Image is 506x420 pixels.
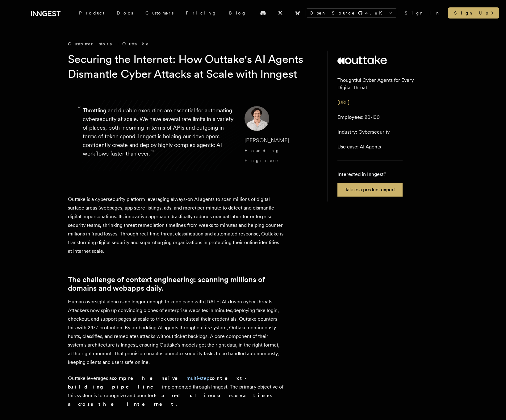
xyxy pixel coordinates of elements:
[68,393,274,407] strong: harmful impersonations across the Internet
[245,106,269,131] img: Image of Diego Escobedo
[291,8,304,18] a: Bluesky
[337,129,357,135] span: Industry:
[180,7,223,19] a: Pricing
[111,7,139,19] a: Docs
[68,375,250,390] strong: comprehensive context-building pipeline
[405,10,441,16] a: Sign In
[245,148,280,163] span: Founding Engineer
[448,7,499,19] a: Sign Up
[337,99,349,105] a: [URL]
[223,7,253,19] a: Blog
[310,10,355,16] span: Open Source
[337,144,358,150] span: Use case:
[337,56,387,64] img: Outtake's logo
[365,10,386,16] span: 4.8 K
[151,148,154,157] span: ”
[68,41,315,47] div: Customer story - Outtake
[337,77,429,91] p: Thoughtful Cyber Agents for Every Digital Threat
[337,128,390,136] p: Cybersecurity
[68,297,284,367] p: Human oversight alone is no longer enough to keep pace with [DATE] AI-driven cyber threats. Attac...
[73,7,111,19] div: Product
[337,183,403,197] a: Talk to a product expert
[68,275,284,293] a: The challenge of context engineering: scanning millions of domains and webapps daily.
[337,143,381,151] p: AI Agents
[68,195,284,256] p: Outtake is a cybersecurity platform leveraging always-on AI agents to scan millions of digital su...
[139,7,180,19] a: Customers
[68,374,284,409] p: Outtake leverages a implemented through Inngest. The primary objective of this system is to recog...
[83,106,235,165] p: Throttling and durable execution are essential for automating cybersecurity at scale. We have sev...
[78,107,81,111] span: “
[274,8,287,18] a: X
[186,375,210,381] a: multi-step
[68,52,305,81] h1: Securing the Internet: How Outtake's AI Agents Dismantle Cyber Attacks at Scale with Inngest
[337,171,403,178] p: Interested in Inngest?
[245,137,289,143] span: [PERSON_NAME]
[256,8,270,18] a: Discord
[337,114,363,120] span: Employees:
[337,114,380,121] p: 20-100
